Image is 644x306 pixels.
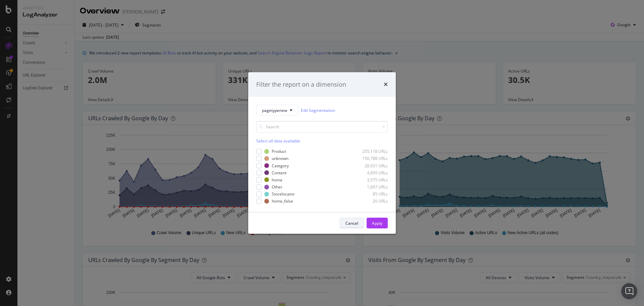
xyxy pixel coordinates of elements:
[355,198,388,204] div: 20 URLs
[367,218,388,228] button: Apply
[272,163,289,169] div: Category
[272,191,295,197] div: Storelocator
[272,170,286,176] div: Content
[355,170,388,176] div: 4,859 URLs
[355,184,388,190] div: 1,697 URLs
[355,156,388,162] div: 156,788 URLs
[355,177,388,183] div: 3,575 URLs
[256,105,298,116] button: pagetypenew
[272,156,288,162] div: unknown
[355,148,388,154] div: 255,118 URLs
[372,220,382,226] div: Apply
[355,163,388,169] div: 28,931 URLs
[262,107,287,113] span: pagetypenew
[256,121,388,133] input: Search
[272,198,293,204] div: home_false
[345,220,358,226] div: Cancel
[621,283,637,299] div: Open Intercom Messenger
[272,177,282,183] div: home
[301,107,335,114] a: Edit Segmentation
[272,184,282,190] div: Other
[272,148,286,154] div: Product
[256,80,346,89] div: Filter the report on a dimension
[355,191,388,197] div: 85 URLs
[340,218,364,228] button: Cancel
[256,138,388,144] div: Select all data available
[248,72,396,234] div: modal
[384,80,388,89] div: times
